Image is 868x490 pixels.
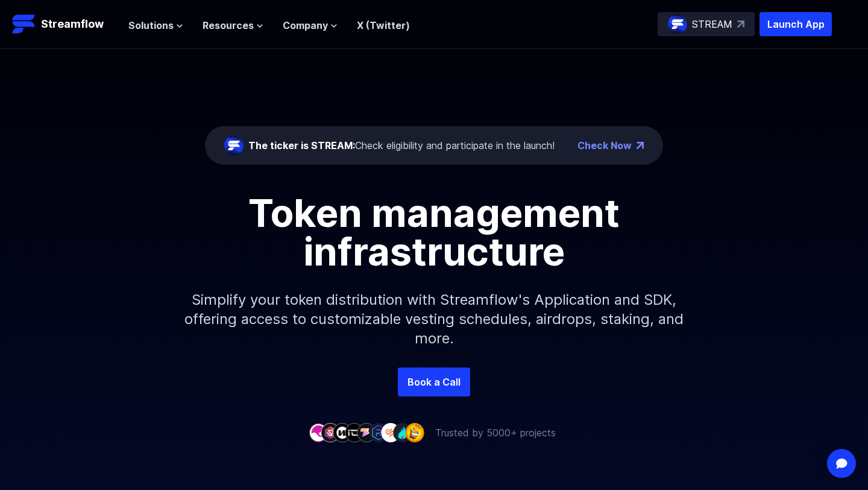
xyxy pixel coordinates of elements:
img: streamflow-logo-circle.png [668,14,687,34]
button: Solutions [128,18,183,33]
span: Company [283,18,328,33]
p: Simplify your token distribution with Streamflow's Application and SDK, offering access to custom... [175,271,693,367]
a: Book a Call [398,367,470,396]
img: company-1 [309,423,328,442]
a: Check Now [577,138,632,153]
img: Streamflow Logo [12,12,36,36]
img: streamflow-logo-circle.png [224,136,244,155]
img: top-right-arrow.png [637,142,644,149]
img: company-5 [357,423,376,442]
img: company-2 [321,423,340,442]
p: Trusted by 5000+ projects [435,425,556,440]
p: STREAM [692,17,732,31]
img: company-9 [405,423,424,442]
img: company-6 [369,423,388,442]
div: Open Intercom Messenger [827,449,856,478]
img: top-right-arrow.svg [737,21,744,28]
img: company-7 [381,423,400,442]
img: company-8 [393,423,412,442]
button: Launch App [759,12,832,36]
img: company-4 [345,423,364,442]
p: Streamflow [41,16,104,33]
a: Streamflow [12,12,116,36]
button: Resources [203,18,263,33]
span: The ticker is STREAM: [248,139,355,151]
span: Resources [203,18,254,33]
div: Check eligibility and participate in the launch! [248,138,555,153]
button: Company [283,18,338,33]
img: company-3 [333,423,352,442]
a: X (Twitter) [357,19,410,31]
span: Solutions [128,18,174,33]
h1: Token management infrastructure [163,194,705,271]
a: STREAM [658,12,755,36]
